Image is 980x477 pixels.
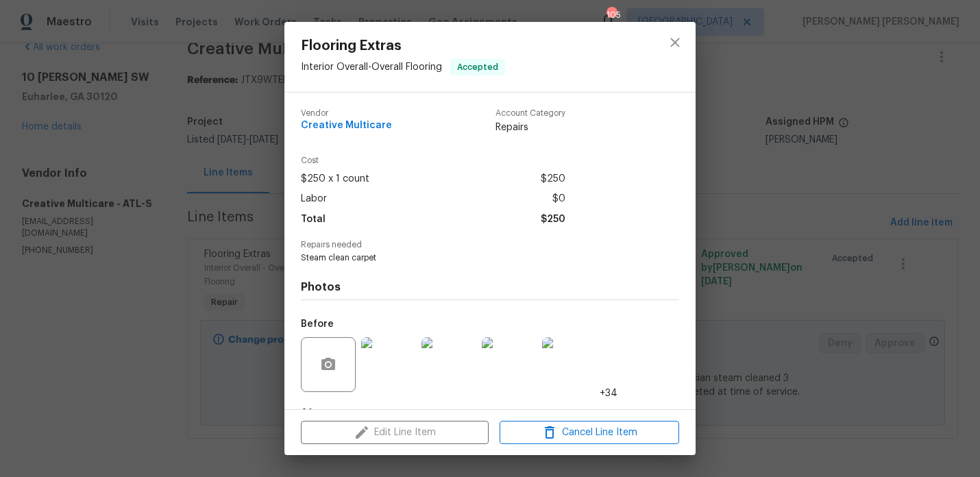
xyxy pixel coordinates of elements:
[301,319,334,329] h5: Before
[600,387,617,400] span: +34
[301,169,369,189] span: $250 x 1 count
[301,62,442,72] span: Interior Overall - Overall Flooring
[301,241,679,249] span: Repairs needed
[301,280,679,294] h4: Photos
[301,121,392,131] span: Creative Multicare
[552,189,565,209] span: $0
[301,156,565,165] span: Cost
[301,210,326,230] span: Total
[301,109,392,118] span: Vendor
[500,421,679,445] button: Cancel Line Item
[452,60,504,74] span: Accepted
[504,424,675,441] span: Cancel Line Item
[301,38,505,53] span: Flooring Extras
[495,109,565,118] span: Account Category
[301,252,641,264] span: Steam clean carpet
[607,8,616,22] div: 105
[659,26,691,59] button: close
[541,169,565,189] span: $250
[541,210,565,230] span: $250
[495,121,565,134] span: Repairs
[301,189,327,209] span: Labor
